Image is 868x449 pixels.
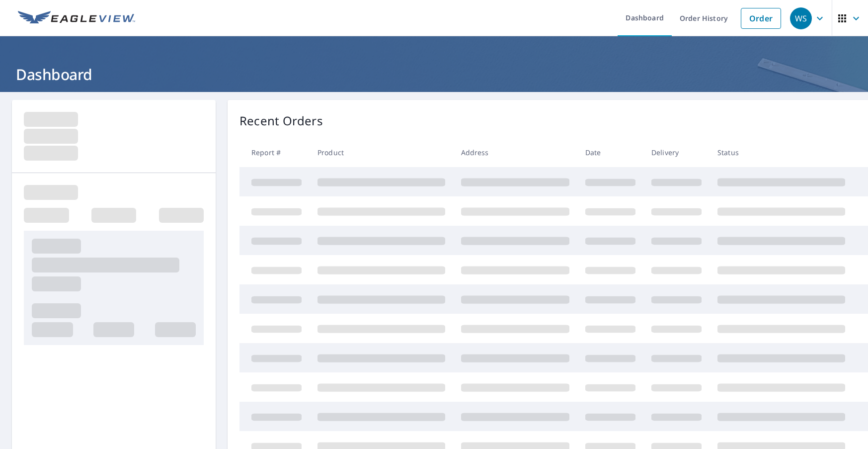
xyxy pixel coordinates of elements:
[18,11,135,26] img: EV Logo
[643,138,710,167] th: Delivery
[239,112,323,130] p: Recent Orders
[453,138,577,167] th: Address
[790,7,812,29] div: WS
[577,138,643,167] th: Date
[239,138,310,167] th: Report #
[310,138,453,167] th: Product
[741,8,781,29] a: Order
[12,64,856,85] h1: Dashboard
[710,138,853,167] th: Status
